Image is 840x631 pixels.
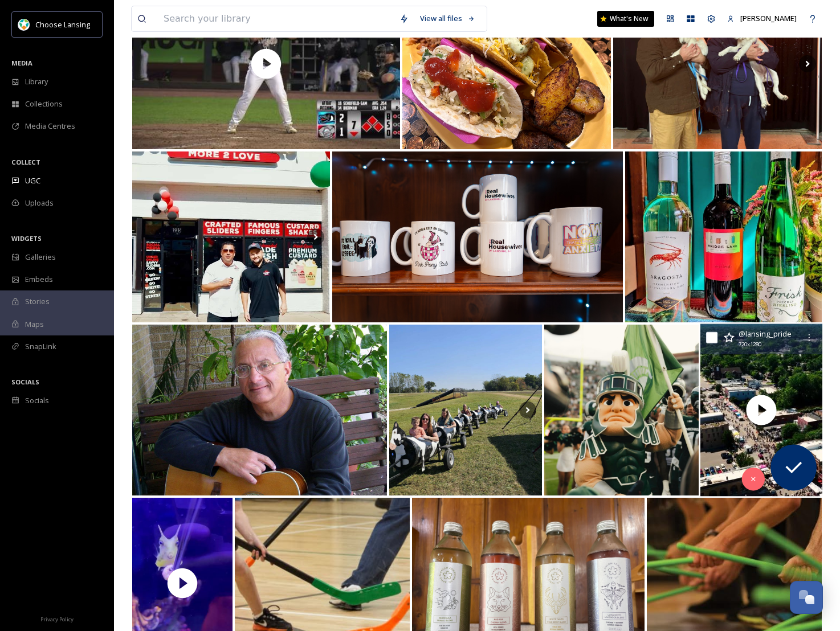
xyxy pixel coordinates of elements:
[25,341,56,352] span: SnapLink
[11,59,32,67] span: MEDIA
[132,151,330,322] img: 🎉🍔 Welcome to Downtown East Lansing, Savvy Sliders! We had an amazing time celebrating their gran...
[739,341,761,349] span: 720 x 1280
[740,13,797,23] span: [PERSON_NAME]
[25,395,49,406] span: Socials
[25,319,44,330] span: Maps
[625,151,822,322] img: Sample these wines this Saturdy, Oct. 11, from 1-4pm This is a FREE event. Must be 21 to sample. ...
[25,99,63,109] span: Collections
[739,329,792,339] span: @ lansing_pride
[25,274,53,285] span: Embeds
[25,198,54,208] span: Uploads
[11,234,42,243] span: WIDGETS
[40,612,74,625] a: Privacy Policy
[389,325,542,495] img: 🍂 Fall fun is in full swing at our Fall Adventure & Corn Maze! These folks are loving it! This co...
[25,76,48,87] span: Library
[721,7,802,30] a: [PERSON_NAME]
[700,324,822,497] img: thumbnail
[132,325,387,495] img: Fri, October 10 • Ray Kamalay & His Red Hot Peppers Live at UrbanBeat Step back into the golden a...
[11,378,39,386] span: SOCIALS
[790,581,823,614] button: Open Chat
[544,325,699,495] img: If you're not pregaming by 8am, are you even a Spartan?! Doors are at 8am this Saturday for homec...
[25,296,50,307] span: Stories
[25,175,40,186] span: UGC
[18,19,30,30] img: logo.jpeg
[414,7,481,30] a: View all files
[597,11,654,27] a: What's New
[40,616,74,623] span: Privacy Policy
[332,151,623,322] img: Fueling the day with coffee and a side of sarcasm.
[25,121,75,132] span: Media Centres
[11,158,40,166] span: COLLECT
[158,6,394,31] input: Search your library
[25,252,56,263] span: Galleries
[35,19,90,30] span: Choose Lansing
